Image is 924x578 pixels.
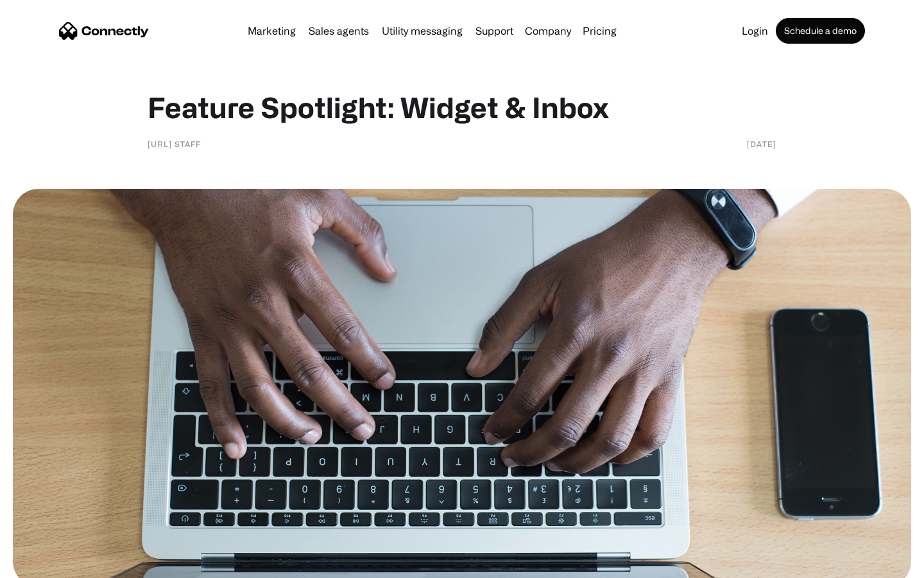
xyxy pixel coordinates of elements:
a: Utility messaging [377,26,468,36]
a: Login [737,26,773,36]
div: [DATE] [747,137,776,150]
aside: Language selected: English [13,556,77,574]
a: home [59,21,149,40]
h1: Feature Spotlight: Widget & Inbox [148,90,776,125]
a: Marketing [243,26,301,36]
a: Support [470,26,518,36]
div: [URL] staff [148,137,201,150]
a: Sales agents [304,26,374,36]
a: Pricing [577,26,622,36]
div: Company [521,22,575,40]
div: Company [525,22,571,40]
ul: Language list [26,556,77,574]
a: Schedule a demo [776,18,865,44]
